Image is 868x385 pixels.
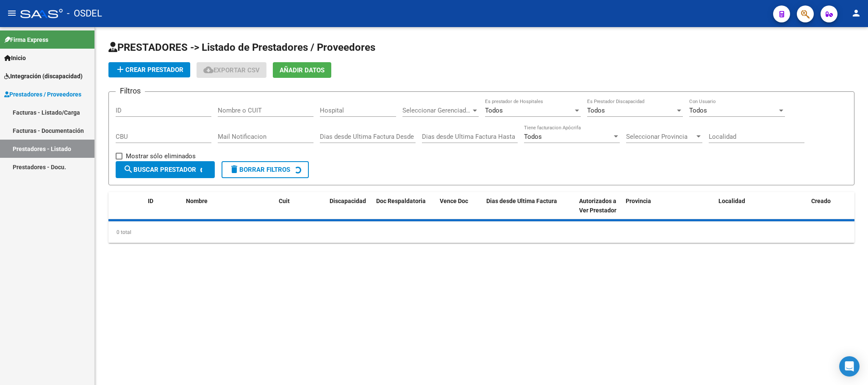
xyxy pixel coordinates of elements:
datatable-header-cell: Cuit [275,192,326,220]
datatable-header-cell: Autorizados a Ver Prestador [576,192,622,220]
mat-icon: menu [7,8,17,18]
button: Borrar Filtros [222,161,309,178]
datatable-header-cell: Localidad [715,192,808,220]
mat-icon: delete [229,164,239,174]
datatable-header-cell: Vence Doc [436,192,483,220]
span: Nombre [186,198,208,204]
span: Seleccionar Provincia [626,133,695,140]
span: Dias desde Ultima Factura [486,198,557,204]
div: 0 total [108,222,854,243]
span: Vence Doc [440,198,468,204]
span: Doc Respaldatoria [376,198,426,204]
button: Exportar CSV [197,62,266,78]
span: Añadir Datos [280,66,324,74]
span: Todos [524,133,542,140]
mat-icon: add [115,64,125,74]
h3: Filtros [116,85,145,97]
span: Integración (discapacidad) [4,71,83,81]
span: - OSDEL [67,4,102,23]
datatable-header-cell: Provincia [622,192,715,220]
datatable-header-cell: Creado [808,192,854,220]
span: Mostrar sólo eliminados [126,151,196,161]
datatable-header-cell: Nombre [183,192,275,220]
span: ID [148,198,153,204]
span: Exportar CSV [203,66,260,74]
span: Todos [485,107,503,114]
button: Añadir Datos [273,62,331,78]
datatable-header-cell: Dias desde Ultima Factura [483,192,576,220]
button: Buscar Prestador [116,161,215,178]
span: Autorizados a Ver Prestador [579,198,616,214]
datatable-header-cell: Discapacidad [326,192,373,220]
datatable-header-cell: ID [144,192,183,220]
span: Todos [689,107,707,114]
span: Creado [811,198,831,204]
span: PRESTADORES -> Listado de Prestadores / Proveedores [108,41,375,53]
mat-icon: person [851,8,861,18]
div: Open Intercom Messenger [839,356,860,377]
span: Prestadores / Proveedores [4,90,81,99]
span: Crear Prestador [115,66,183,74]
mat-icon: cloud_download [203,65,214,75]
span: Firma Express [4,35,48,44]
span: Borrar Filtros [229,166,290,173]
button: Crear Prestador [108,62,190,77]
span: Inicio [4,53,26,63]
span: Todos [587,107,605,114]
span: Provincia [626,198,651,204]
mat-icon: search [123,164,133,174]
span: Discapacidad [330,198,366,204]
span: Buscar Prestador [123,166,196,173]
datatable-header-cell: Doc Respaldatoria [373,192,436,220]
span: Cuit [279,198,290,204]
span: Seleccionar Gerenciador [402,107,471,114]
span: Localidad [718,198,745,204]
